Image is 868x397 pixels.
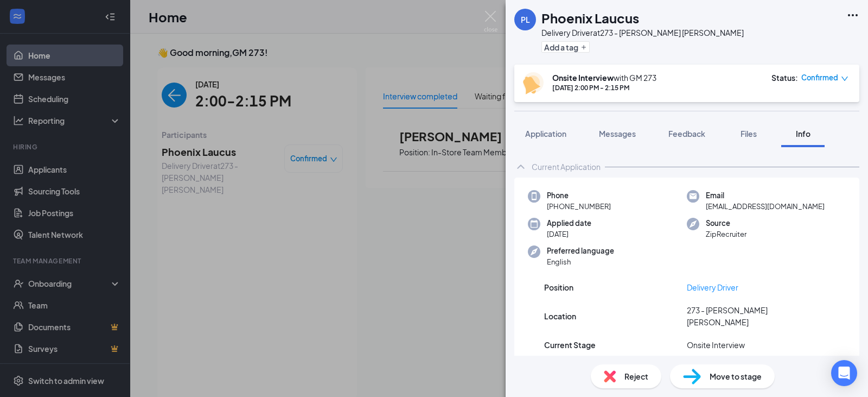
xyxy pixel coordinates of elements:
span: Email [706,190,825,201]
div: Delivery Driver at 273 - [PERSON_NAME] [PERSON_NAME] [541,27,744,38]
span: Application [525,129,566,138]
span: Position [544,281,573,293]
span: [EMAIL_ADDRESS][DOMAIN_NAME] [706,201,825,212]
span: Current Stage [544,339,596,351]
span: Confirmed [801,72,838,83]
div: [DATE] 2:00 PM - 2:15 PM [552,83,656,92]
span: Info [796,129,810,138]
span: Location [544,310,576,322]
span: Reject [624,370,648,382]
svg: Ellipses [846,9,859,22]
div: Current Application [532,161,601,172]
span: Files [741,129,757,138]
span: Feedback [668,129,705,138]
button: PlusAdd a tag [541,41,590,53]
span: Phone [547,190,611,201]
iframe: Sprig User Feedback Dialog [673,251,868,397]
div: Status : [771,72,798,83]
span: Applied date [547,218,591,229]
svg: Plus [580,44,587,51]
span: Source [706,218,746,229]
h1: Phoenix Laucus [541,9,639,27]
span: down [841,75,848,83]
span: ZipRecruiter [706,229,746,240]
svg: ChevronUp [514,160,527,173]
span: Preferred language [547,245,614,256]
b: Onsite Interview [552,73,614,83]
span: English [547,256,614,267]
span: [DATE] [547,229,591,240]
span: [PHONE_NUMBER] [547,201,611,212]
div: with GM 273 [552,72,656,83]
div: PL [521,14,530,25]
span: Messages [599,129,636,138]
